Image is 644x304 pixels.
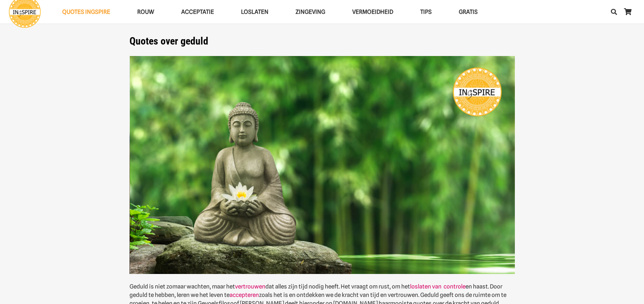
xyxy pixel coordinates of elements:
[282,3,339,21] a: ZingevingZingeving Menu
[181,8,214,15] span: Acceptatie
[228,3,282,21] a: LoslatenLoslaten Menu
[49,3,124,21] a: QUOTES INGSPIREQUOTES INGSPIRE Menu
[62,8,110,15] span: QUOTES INGSPIRE
[407,3,445,21] a: TIPSTIPS Menu
[129,56,515,274] img: Quotes over geduld hebben in het leven - Ingspire quotes over geduld met citaten van Inge Geertzen
[445,3,491,21] a: GRATISGRATIS Menu
[129,35,515,47] h1: Quotes over geduld
[235,283,265,290] a: vertrouwen
[339,3,407,21] a: VERMOEIDHEIDVERMOEIDHEID Menu
[607,3,621,20] a: Zoeken
[410,283,466,290] a: loslaten van controle
[241,8,268,15] span: Loslaten
[168,3,228,21] a: AcceptatieAcceptatie Menu
[124,3,168,21] a: ROUWROUW Menu
[137,8,154,15] span: ROUW
[459,8,478,15] span: GRATIS
[420,8,432,15] span: TIPS
[295,8,325,15] span: Zingeving
[352,8,393,15] span: VERMOEIDHEID
[230,292,259,298] a: accepteren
